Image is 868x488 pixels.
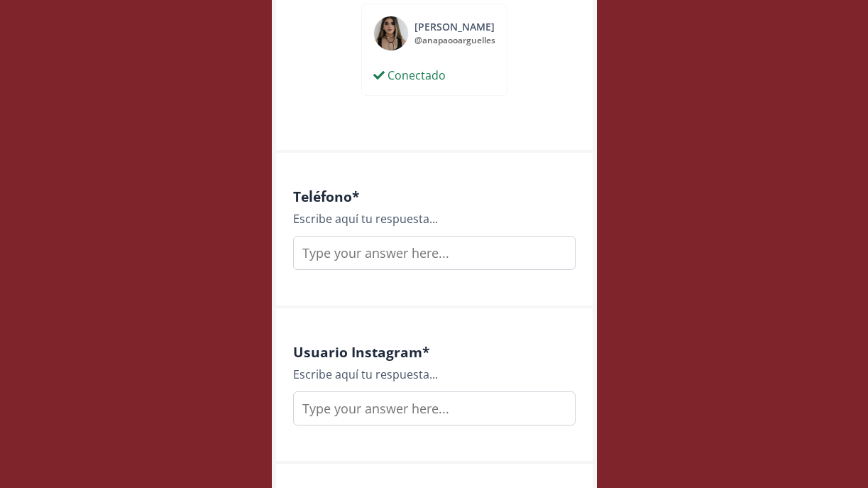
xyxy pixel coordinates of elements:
[293,210,576,227] div: Escribe aquí tu respuesta...
[414,19,495,34] div: [PERSON_NAME]
[414,34,495,47] div: @ anapaooarguelles
[293,344,576,360] h4: Usuario Instagram *
[373,67,446,84] div: Conectado
[373,16,409,51] img: 550405788_18527492023002448_918846635198370245_n.jpg
[293,366,576,383] div: Escribe aquí tu respuesta...
[293,188,576,205] h4: Teléfono *
[293,236,576,270] input: Type your answer here...
[293,391,576,425] input: Type your answer here...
